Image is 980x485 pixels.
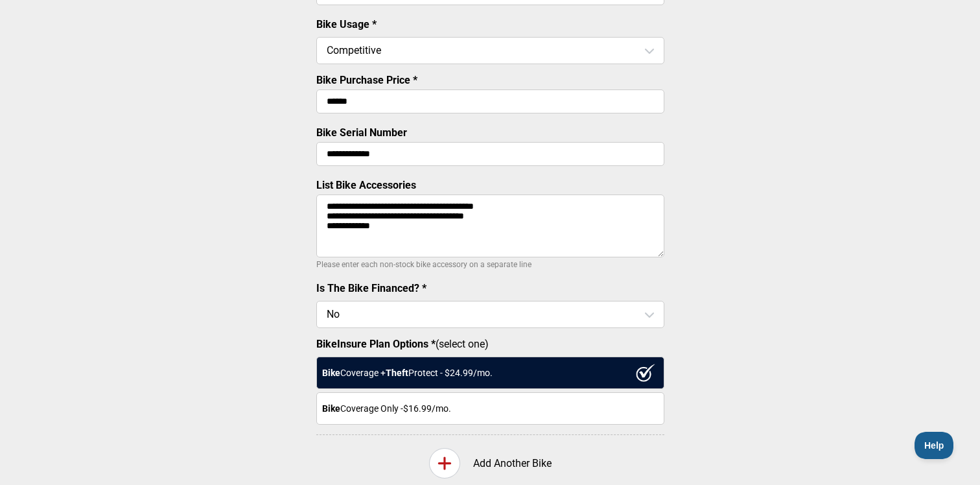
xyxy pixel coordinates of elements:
[316,74,417,86] label: Bike Purchase Price *
[316,179,416,191] label: List Bike Accessories
[316,448,664,479] div: Add Another Bike
[316,257,664,272] p: Please enter each non-stock bike accessory on a separate line
[316,338,664,350] label: (select one)
[316,392,664,425] div: Coverage Only - $16.99 /mo.
[322,368,340,378] strong: Bike
[636,364,655,382] img: ux1sgP1Haf775SAghJI38DyDlYP+32lKFAAAAAElFTkSuQmCC
[316,126,407,139] label: Bike Serial Number
[316,282,426,294] label: Is The Bike Financed? *
[316,18,377,30] label: Bike Usage *
[386,368,408,378] strong: Theft
[915,432,954,459] iframe: Toggle Customer Support
[316,338,436,350] strong: BikeInsure Plan Options *
[322,403,340,414] strong: Bike
[316,357,664,389] div: Coverage + Protect - $ 24.99 /mo.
